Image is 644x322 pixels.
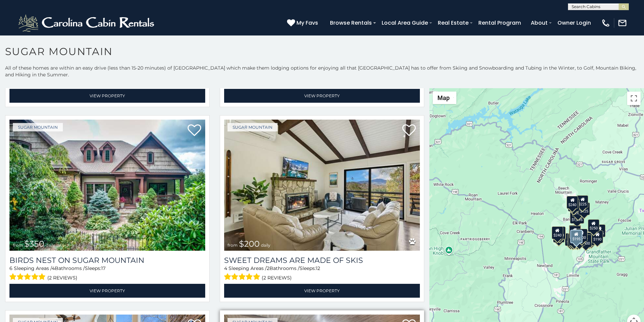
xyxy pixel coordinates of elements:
[588,219,599,232] div: $250
[437,94,450,101] span: Map
[9,120,205,251] a: Birds Nest On Sugar Mountain from $350 daily
[267,265,269,271] span: 2
[316,265,320,271] span: 12
[568,233,579,246] div: $155
[9,284,205,298] a: View Property
[46,243,55,248] span: daily
[9,256,205,265] a: Birds Nest On Sugar Mountain
[17,13,157,33] img: White-1-2.png
[570,230,582,243] div: $195
[47,273,77,282] span: (2 reviews)
[224,284,420,298] a: View Property
[228,123,278,131] a: Sugar Mountain
[554,17,594,29] a: Owner Login
[262,273,292,282] span: (2 reviews)
[618,18,627,28] img: mail-regular-white.png
[296,19,318,27] span: My Favs
[327,17,375,29] a: Browse Rentals
[378,17,431,29] a: Local Area Guide
[287,19,320,27] a: My Favs
[9,120,205,251] img: Birds Nest On Sugar Mountain
[24,239,44,249] span: $350
[434,17,472,29] a: Real Estate
[475,17,524,29] a: Rental Program
[569,225,580,238] div: $190
[228,243,238,248] span: from
[627,92,641,105] button: Toggle fullscreen view
[569,233,580,246] div: $175
[402,124,416,138] a: Add to favorites
[224,265,420,282] div: Sleeping Areas / Bathrooms / Sleeps:
[188,124,201,138] a: Add to favorites
[9,265,13,271] span: 6
[527,17,551,29] a: About
[578,202,590,215] div: $125
[583,232,595,245] div: $195
[576,229,588,242] div: $200
[224,265,227,271] span: 4
[13,243,23,248] span: from
[592,230,603,243] div: $190
[433,92,456,104] button: Change map style
[261,243,270,248] span: daily
[601,18,611,28] img: phone-regular-white.png
[9,265,205,282] div: Sleeping Areas / Bathrooms / Sleeps:
[224,120,420,251] img: Sweet Dreams Are Made Of Skis
[224,256,420,265] a: Sweet Dreams Are Made Of Skis
[101,265,105,271] span: 17
[570,211,584,224] div: $1,095
[9,89,205,103] a: View Property
[594,224,605,237] div: $155
[224,89,420,103] a: View Property
[13,123,63,131] a: Sugar Mountain
[224,120,420,251] a: Sweet Dreams Are Made Of Skis from $200 daily
[567,196,578,209] div: $240
[552,226,563,239] div: $240
[239,239,260,249] span: $200
[569,226,581,239] div: $300
[577,195,589,208] div: $225
[52,265,55,271] span: 4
